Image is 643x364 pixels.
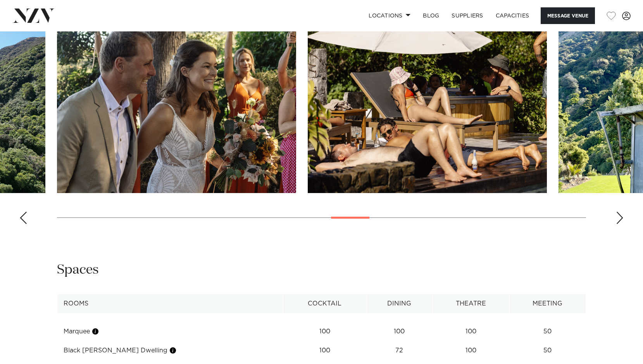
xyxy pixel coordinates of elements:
[57,322,283,341] td: Marquee
[12,9,55,22] img: nzv-logo.png
[283,294,366,313] th: Cocktail
[366,341,432,360] td: 72
[283,341,366,360] td: 100
[509,341,586,360] td: 50
[509,294,586,313] th: Meeting
[432,294,509,313] th: Theatre
[57,261,99,279] h2: Spaces
[308,17,547,193] swiper-slide: 17 / 29
[432,341,509,360] td: 100
[366,294,432,313] th: Dining
[57,294,283,313] th: Rooms
[57,17,296,193] swiper-slide: 16 / 29
[283,322,366,341] td: 100
[432,322,509,341] td: 100
[362,7,417,24] a: Locations
[417,7,445,24] a: BLOG
[366,322,432,341] td: 100
[445,7,489,24] a: SUPPLIERS
[509,322,586,341] td: 50
[541,7,595,24] button: Message Venue
[57,341,283,360] td: Black [PERSON_NAME] Dwelling
[490,7,536,24] a: Capacities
